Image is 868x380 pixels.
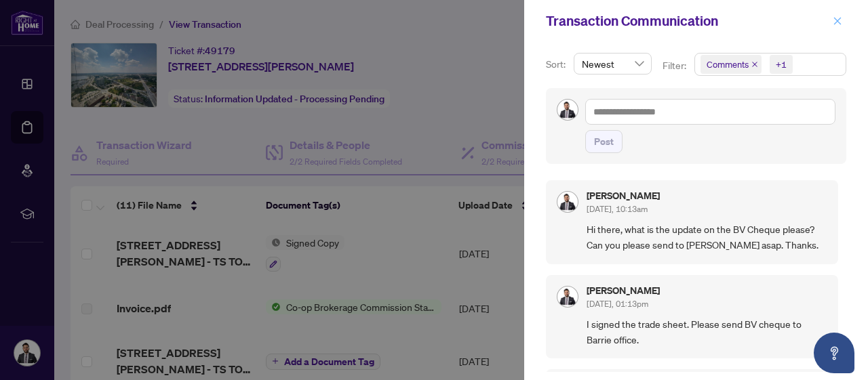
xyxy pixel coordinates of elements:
[546,57,568,72] p: Sort:
[663,58,688,73] p: Filter:
[587,316,827,348] span: I signed the trade sheet. Please send BV cheque to Barrie office.
[557,192,578,212] img: Profile Icon
[707,58,749,71] span: Comments
[546,11,829,31] div: Transaction Communication
[582,54,644,74] span: Newest
[587,221,827,253] span: Hi there, what is the update on the BV Cheque please? Can you please send to [PERSON_NAME] asap. ...
[557,287,578,307] img: Profile Icon
[587,286,660,295] h5: [PERSON_NAME]
[587,191,660,200] h5: [PERSON_NAME]
[701,55,762,74] span: Comments
[751,61,758,68] span: close
[833,16,842,26] span: close
[587,204,648,214] span: [DATE], 10:13am
[776,58,787,71] div: +1
[557,100,578,120] img: Profile Icon
[585,130,623,153] button: Post
[587,299,648,309] span: [DATE], 01:13pm
[814,333,854,373] button: Open asap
